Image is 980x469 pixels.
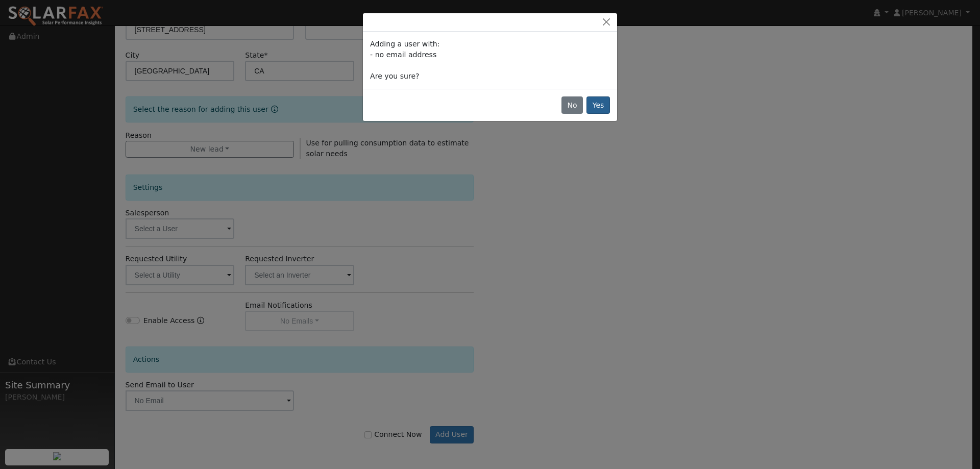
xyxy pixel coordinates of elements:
[370,51,436,59] span: - no email address
[370,72,419,80] span: Are you sure?
[586,96,610,114] button: Yes
[370,40,439,48] span: Adding a user with:
[599,17,614,28] button: Close
[561,96,583,114] button: No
